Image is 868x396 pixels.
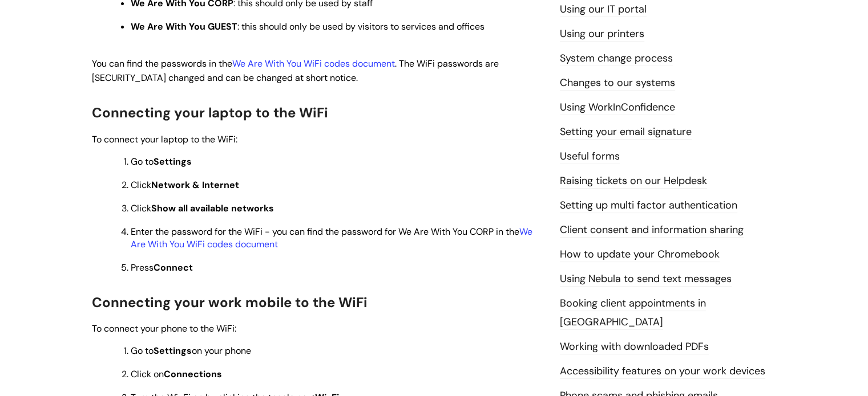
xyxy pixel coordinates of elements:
[560,174,707,189] a: Raising tickets on our Helpdesk
[232,58,395,70] a: We Are With You WiFi codes document
[560,247,720,262] a: How to update your Chromebook
[151,179,239,191] strong: Network & Internet
[92,58,499,84] span: You can find the passwords in the . The WiFi passwords are [SECURITY_DATA] changed and can be cha...
[131,226,532,250] a: We Are With You WiFi codes document
[560,198,737,213] a: Setting up multi factor authentication
[131,368,222,380] span: Click on
[560,27,644,42] a: Using our printers
[560,125,692,140] a: Setting your email signature
[131,179,239,191] span: Click
[560,340,709,354] a: Working with downloaded PDFs
[131,226,532,250] span: Enter the password for the WiFi - you can find the password for We Are With You CORP in the
[560,76,675,91] a: Changes to our systems
[131,21,237,32] strong: We Are With You GUEST
[131,156,192,168] span: Go to
[131,21,485,32] span: : this should only be used by visitors to services and offices
[560,364,765,379] a: Accessibility features on your work devices
[131,262,193,273] span: Press
[92,293,368,311] span: Connecting your work mobile to the WiFi
[92,104,328,121] span: Connecting your laptop to the WiFi
[560,149,620,164] a: Useful forms
[560,272,732,287] a: Using Nebula to send text messages
[560,2,647,17] a: Using our IT portal
[92,133,237,145] span: To connect your laptop to the WiFi:
[92,322,236,334] span: To connect your phone to the WiFi:
[131,202,274,214] span: Click
[560,223,744,238] a: Client consent and information sharing
[560,100,675,115] a: Using WorkInConfidence
[164,368,222,380] strong: Connections
[154,345,192,357] strong: Settings
[154,262,193,273] strong: Connect
[154,156,192,168] strong: Settings
[560,51,673,66] a: System change process
[560,296,706,329] a: Booking client appointments in [GEOGRAPHIC_DATA]
[131,345,251,357] span: Go to on your phone
[151,202,274,214] strong: Show all available networks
